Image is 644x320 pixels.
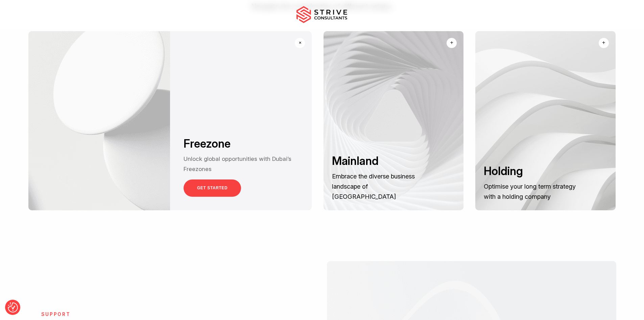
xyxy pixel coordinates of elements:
[184,154,297,174] p: Unlock global opportunities with Dubai’s Freezones
[602,39,605,47] div: +
[484,181,578,201] p: Optimise your long term strategy with a holding company
[41,312,304,317] h6: SUPPORT
[184,137,297,151] h3: Freezone
[184,179,241,197] a: GET STARTED
[332,171,427,202] p: Embrace the diverse business landscape of [GEOGRAPHIC_DATA]
[296,6,347,23] img: main-logo.svg
[8,302,18,313] img: Revisit consent button
[450,39,453,47] div: +
[484,164,578,178] h3: Holding
[332,154,427,168] h3: Mainland
[296,39,304,47] div: +
[8,302,18,313] button: Consent Preferences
